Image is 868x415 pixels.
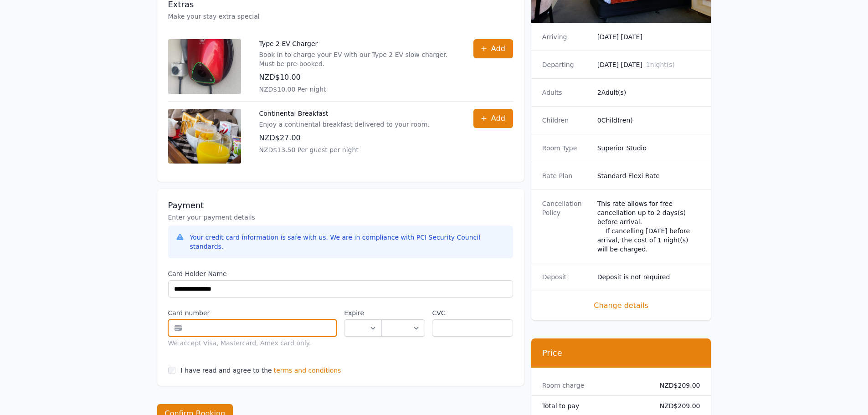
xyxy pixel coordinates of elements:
dt: Rate Plan [542,171,590,180]
dd: NZD$209.00 [652,381,700,390]
p: Book in to charge your EV with our Type 2 EV slow charger. Must be pre-booked. [259,50,455,68]
span: 1 night(s) [646,61,675,68]
dt: Room Type [542,143,590,153]
p: Enjoy a continental breakfast delivered to your room. [259,120,430,129]
p: NZD$13.50 Per guest per night [259,145,430,154]
span: Add [491,43,505,54]
span: terms and conditions [274,366,341,375]
dt: Adults [542,88,590,97]
div: We accept Visa, Mastercard, Amex card only. [168,338,337,348]
button: Add [473,39,513,58]
dt: Deposit [542,272,590,282]
label: Card Holder Name [168,269,513,278]
span: Add [491,113,505,124]
label: Expire [344,308,382,318]
dd: 0 Child(ren) [597,116,700,125]
label: . [382,308,425,318]
p: Continental Breakfast [259,109,430,118]
p: Type 2 EV Charger [259,39,455,48]
img: Type 2 EV Charger [168,39,241,94]
dt: Departing [542,60,590,69]
p: NZD$10.00 [259,72,455,83]
dt: Room charge [542,381,645,390]
dt: Children [542,116,590,125]
dt: Arriving [542,32,590,41]
div: Your credit card information is safe with us. We are in compliance with PCI Security Council stan... [190,233,506,251]
p: Make your stay extra special [168,12,513,21]
dt: Total to pay [542,401,645,410]
dt: Cancellation Policy [542,199,590,254]
label: CVC [432,308,513,318]
dd: Standard Flexi Rate [597,171,700,180]
button: Add [473,109,513,128]
dd: Superior Studio [597,143,700,153]
p: NZD$10.00 Per night [259,85,455,94]
h3: Payment [168,200,513,211]
label: Card number [168,308,337,318]
label: I have read and agree to the [181,367,272,374]
img: Continental Breakfast [168,109,241,164]
dd: Deposit is not required [597,272,700,282]
dd: [DATE] [DATE] [597,32,700,41]
p: NZD$27.00 [259,133,430,143]
h3: Price [542,348,700,359]
dd: 2 Adult(s) [597,88,700,97]
dd: [DATE] [DATE] [597,60,700,69]
div: This rate allows for free cancellation up to 2 days(s) before arrival. If cancelling [DATE] befor... [597,199,700,254]
dd: NZD$209.00 [652,401,700,410]
span: Change details [542,300,700,311]
p: Enter your payment details [168,213,513,222]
